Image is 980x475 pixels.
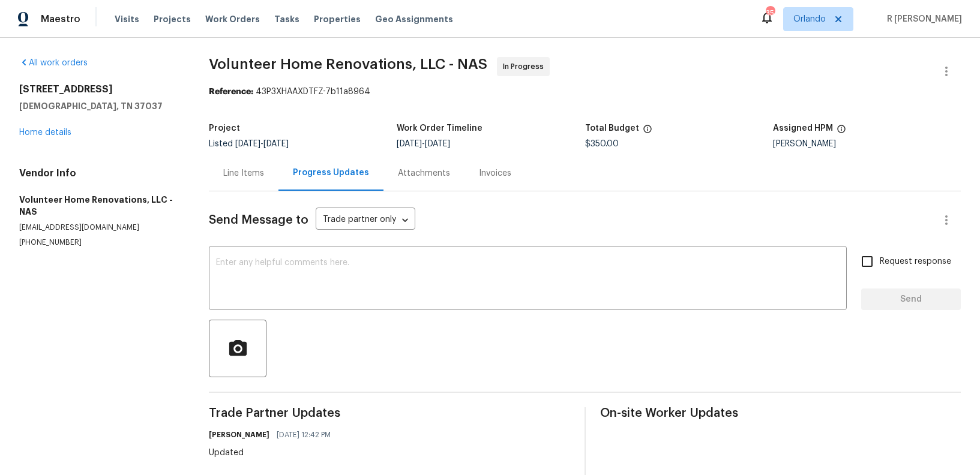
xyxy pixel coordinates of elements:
[19,223,180,233] p: [EMAIL_ADDRESS][DOMAIN_NAME]
[41,13,80,25] span: Maestro
[263,140,289,148] span: [DATE]
[643,124,652,140] span: The total cost of line items that have been proposed by Opendoor. This sum includes line items th...
[19,100,180,112] h5: [DEMOGRAPHIC_DATA], TN 37037
[154,13,191,25] span: Projects
[209,214,308,226] span: Send Message to
[19,237,180,248] p: [PHONE_NUMBER]
[235,140,289,148] span: -
[397,124,482,133] h5: Work Order Timeline
[223,167,264,179] div: Line Items
[479,167,511,179] div: Invoices
[209,57,487,71] span: Volunteer Home Renovations, LLC - NAS
[773,124,833,133] h5: Assigned HPM
[425,140,450,148] span: [DATE]
[19,83,180,95] h2: [STREET_ADDRESS]
[293,167,369,179] div: Progress Updates
[600,407,961,419] span: On-site Worker Updates
[398,167,450,179] div: Attachments
[316,211,415,230] div: Trade partner only
[274,15,299,23] span: Tasks
[773,140,961,148] div: [PERSON_NAME]
[209,407,570,419] span: Trade Partner Updates
[375,13,453,25] span: Geo Assignments
[314,13,361,25] span: Properties
[209,140,289,148] span: Listed
[209,447,338,459] div: Updated
[205,13,260,25] span: Work Orders
[19,59,88,67] a: All work orders
[209,86,961,98] div: 43P3XHAAXDTFZ-7b11a8964
[209,88,253,96] b: Reference:
[397,140,450,148] span: -
[19,128,71,137] a: Home details
[277,429,331,441] span: [DATE] 12:42 PM
[115,13,139,25] span: Visits
[209,429,269,441] h6: [PERSON_NAME]
[837,124,846,140] span: The hpm assigned to this work order.
[766,7,774,19] div: 35
[235,140,260,148] span: [DATE]
[793,13,826,25] span: Orlando
[397,140,422,148] span: [DATE]
[585,124,639,133] h5: Total Budget
[209,124,240,133] h5: Project
[585,140,619,148] span: $350.00
[19,194,180,218] h5: Volunteer Home Renovations, LLC - NAS
[503,61,549,73] span: In Progress
[19,167,180,179] h4: Vendor Info
[880,255,951,268] span: Request response
[882,13,962,25] span: R [PERSON_NAME]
